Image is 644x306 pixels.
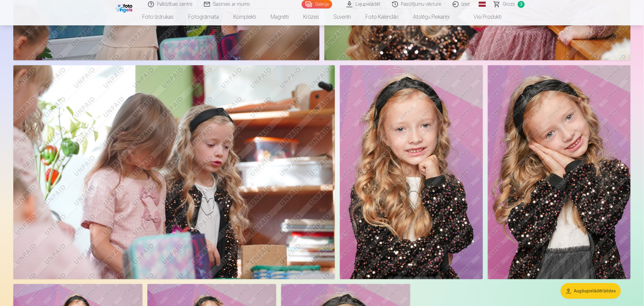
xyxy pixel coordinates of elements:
a: Fotogrāmata [181,8,226,25]
a: Magnēti [264,8,296,25]
span: Grozs [503,1,515,8]
a: Krūzes [296,8,327,25]
a: Komplekti [226,8,264,25]
span: 3 [518,1,525,8]
a: Suvenīri [327,8,359,25]
a: Visi produkti [457,8,509,25]
a: Atslēgu piekariņi [406,8,457,25]
img: /fa1 [116,2,134,13]
button: Augšupielādēt bildes [561,283,621,299]
a: Foto izdrukas [135,8,181,25]
a: Foto kalendāri [359,8,406,25]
